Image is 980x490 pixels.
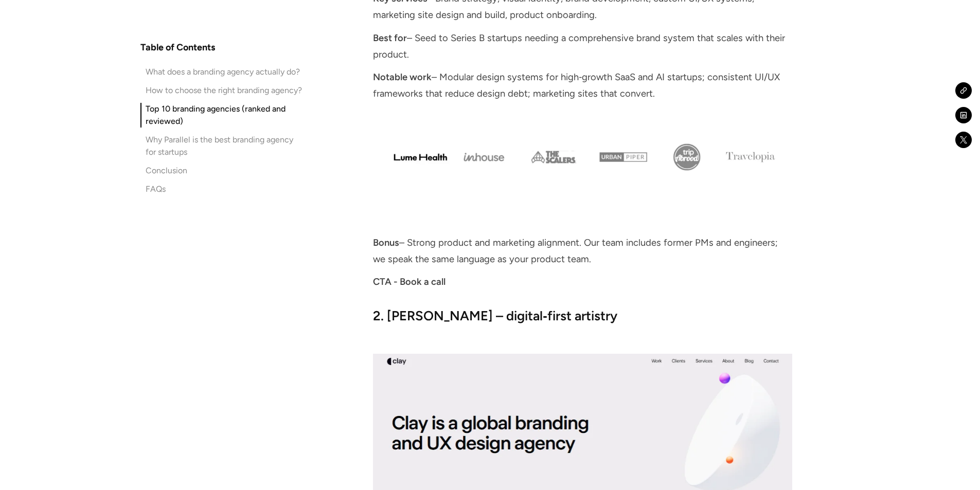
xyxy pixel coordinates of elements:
[373,234,792,267] p: – Strong product and marketing alignment. Our team includes former PMs and engineers; we speak th...
[140,41,215,53] h4: Table of Contents
[146,84,302,97] div: How to choose the right branding agency?
[373,237,399,248] strong: Bonus
[146,134,303,158] div: Why Parallel is the best branding agency for startups
[146,183,166,195] div: FAQs
[140,103,303,128] a: Top 10 branding agencies (ranked and reviewed)
[373,32,407,44] strong: Best for
[373,30,792,63] p: – Seed to Series B startups needing a comprehensive brand system that scales with their product.
[373,129,792,185] img: Parallel Clients
[373,69,792,102] p: – Modular design systems for high‑growth SaaS and AI startups; consistent UI/UX frameworks that r...
[140,66,303,78] a: What does a branding agency actually do?
[140,165,303,177] a: Conclusion
[146,66,300,78] div: What does a branding agency actually do?
[146,103,303,128] div: Top 10 branding agencies (ranked and reviewed)
[373,71,432,83] strong: Notable work
[140,183,303,195] a: FAQs
[373,276,446,287] strong: CTA - Book a call
[146,165,187,177] div: Conclusion
[140,134,303,158] a: Why Parallel is the best branding agency for startups
[373,308,617,323] strong: 2. [PERSON_NAME] – digital‑first artistry
[140,84,303,97] a: How to choose the right branding agency?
